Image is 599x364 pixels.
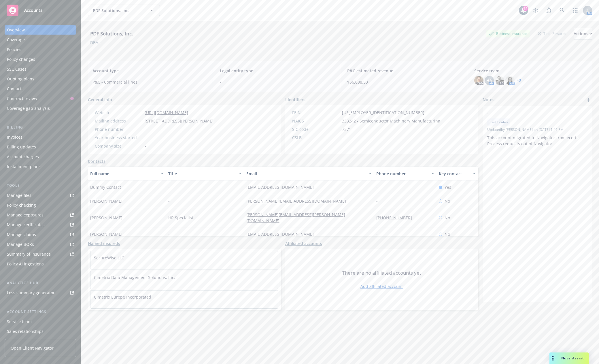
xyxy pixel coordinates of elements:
[24,8,42,13] span: Accounts
[7,201,36,210] div: Policy checking
[7,104,50,113] div: Coverage gap analysis
[92,79,206,85] span: P&C - Commercial lines
[5,104,76,113] a: Coverage gap analysis
[246,171,365,177] div: Email
[95,135,142,141] div: Year business started
[88,97,112,103] span: General info
[374,167,437,180] button: Phone number
[487,110,572,116] span: -
[7,240,34,249] div: Manage BORs
[585,97,592,103] a: add
[246,231,318,237] a: [EMAIL_ADDRESS][DOMAIN_NAME]
[285,240,322,246] a: Affiliated accounts
[483,97,494,103] span: Notes
[445,198,450,204] span: No
[5,65,76,74] a: SSC Cases
[490,120,508,125] span: Certificates
[93,7,143,14] span: PDF Solutions, Inc.
[5,74,76,84] a: Quoting plans
[342,126,351,132] span: 7371
[5,220,76,229] a: Manage certificates
[376,198,382,204] a: -
[220,68,333,74] span: Legal entity type
[145,126,146,132] span: -
[5,250,76,259] a: Summary of insurance
[5,162,76,171] a: Installment plans
[5,280,76,286] div: Analytics hub
[94,275,175,280] a: Cimetrix Data Management Solutions, Inc.
[360,283,403,289] a: Add affiliated account
[88,240,120,246] a: Named insureds
[88,5,160,16] button: PDF Solutions, Inc.
[342,269,421,276] span: There are no affiliated accounts yet
[574,28,592,39] div: Actions
[95,118,142,124] div: Mailing address
[483,106,592,151] div: -CertificatesUpdatedby [PERSON_NAME] on [DATE] 1:46 PMThis account migrated to Navigator from ece...
[523,6,528,11] div: 24
[7,162,41,171] div: Installment plans
[5,35,76,44] a: Coverage
[376,231,382,237] a: -
[246,212,345,223] a: [PERSON_NAME][EMAIL_ADDRESS][PERSON_NAME][DOMAIN_NAME]
[5,125,76,130] div: Billing
[145,143,146,149] span: -
[574,28,592,39] button: Actions
[5,259,76,269] a: Policy AI ingestions
[7,210,44,220] div: Manage exposures
[94,255,124,261] a: SecureWise LLC
[7,288,55,297] div: Loss summary generator
[7,84,24,93] div: Contacts
[90,215,122,221] span: [PERSON_NAME]
[5,288,76,297] a: Loss summary generator
[487,135,581,146] span: This account migrated to Navigator from ecerts. Process requests out of Navigator.
[90,231,122,237] span: [PERSON_NAME]
[145,118,213,124] span: [STREET_ADDRESS][PERSON_NAME]
[5,183,76,188] div: Tools
[88,167,166,180] button: Full name
[5,45,76,54] a: Policies
[88,158,105,164] a: Contacts
[549,352,589,364] button: Nova Assist
[246,184,318,190] a: [EMAIL_ADDRESS][DOMAIN_NAME]
[505,76,515,85] img: photo
[7,220,45,229] div: Manage certificates
[168,231,170,237] span: -
[5,210,76,220] a: Manage exposures
[285,97,305,103] span: Identifiers
[95,126,142,132] div: Phone number
[7,259,44,269] div: Policy AI ingestions
[347,68,460,74] span: P&C estimated revenue
[5,201,76,210] a: Policy checking
[549,352,557,364] div: Drag to move
[445,231,450,237] span: No
[5,55,76,64] a: Policy changes
[168,215,193,221] span: HR Specialist
[7,191,31,200] div: Manage files
[94,294,151,300] a: Cimetrix Europe Incorporated
[5,152,76,161] a: Account charges
[5,240,76,249] a: Manage BORs
[342,110,424,116] span: [US_EMPLOYER_IDENTIFICATION_NUMBER]
[486,30,530,37] div: Business Insurance
[561,356,584,361] span: Nova Assist
[342,135,343,141] span: -
[5,327,76,336] a: Sales relationships
[7,142,36,152] div: Billing updates
[5,94,76,103] a: Contract review
[292,126,340,132] div: SIC code
[376,171,428,177] div: Phone number
[5,133,76,142] a: Invoices
[145,110,188,115] a: [URL][DOMAIN_NAME]
[246,198,351,204] a: [PERSON_NAME][EMAIL_ADDRESS][DOMAIN_NAME]
[5,317,76,326] a: Service team
[570,5,581,16] a: Switch app
[7,327,44,336] div: Sales relationships
[376,215,417,220] a: [PHONE_NUMBER]
[5,142,76,152] a: Billing updates
[220,79,333,85] span: -
[445,184,451,190] span: Yes
[145,135,146,141] span: -
[90,198,122,204] span: [PERSON_NAME]
[7,25,25,35] div: Overview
